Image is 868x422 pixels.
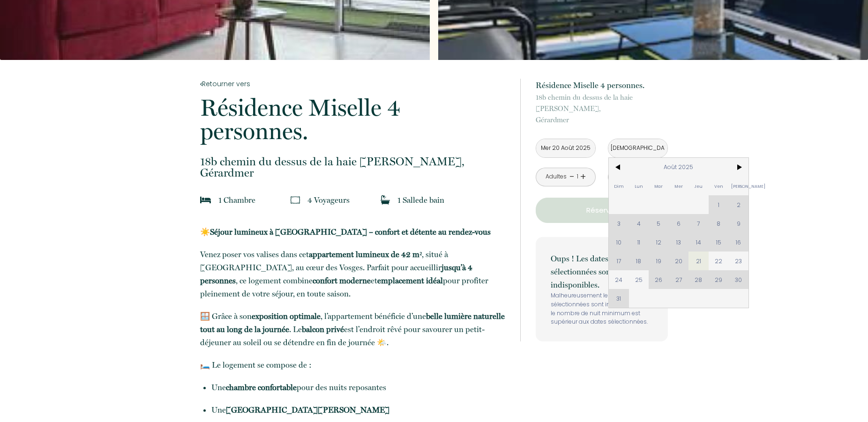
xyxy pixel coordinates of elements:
p: 1 Salle de bain [397,193,444,207]
span: Mar [649,177,669,195]
p: Résidence Miselle 4 personnes. [200,96,508,143]
span: Dim [609,177,629,195]
strong: Séjour lumineux à [GEOGRAPHIC_DATA] – confort et détente au rendez-vous [210,227,491,237]
img: guests [291,195,300,205]
a: + [580,170,586,184]
p: Gérardmer [200,156,508,178]
a: Retourner vers [200,79,508,89]
strong: appartement lumineux de 42 m² [309,250,422,259]
p: Malheureusement les dates sélectionnées sont indisponibles ou le nombre de nuit minimum est supér... [551,291,653,326]
span: Lun [629,177,649,195]
span: 18b chemin du dessus de la haie [PERSON_NAME], [536,92,668,114]
p: Une [211,403,508,416]
strong: emplacement idéal [377,276,443,285]
strong: confort moderne [313,276,371,285]
span: Jeu [688,177,709,195]
p: Gérardmer [536,92,668,126]
p: Résidence Miselle 4 personnes. [536,79,668,92]
input: Arrivée [536,139,595,157]
strong: balcon privé [302,325,344,334]
p: ​☀️ [200,225,508,238]
p: Oups ! Les dates sélectionnées sont indisponibles. [551,252,653,291]
p: 🪟 Grâce à son , l’appartement bénéficie d’une . Le est l’endroit rêvé pour savourer un petit-déje... [200,310,508,349]
p: 1 Chambre [218,193,255,207]
div: 1 [575,172,580,181]
span: 18b chemin du dessus de la haie [PERSON_NAME], [200,156,508,167]
span: s [346,195,350,205]
p: Une pour des nuits reposantes [211,381,508,394]
span: 22 [709,252,729,270]
span: 24 [609,270,629,289]
span: > [728,158,748,177]
strong: exposition optimale [252,311,321,321]
a: - [569,170,575,184]
span: 23 [728,252,748,270]
div: Adultes [546,172,567,181]
span: Mer [669,177,689,195]
p: 🛏️ Le logement se compose de : [200,358,508,371]
p: Venez poser vos valises dans cet , situé à [GEOGRAPHIC_DATA], au cœur des Vosges. Parfait pour ac... [200,248,508,300]
strong: [GEOGRAPHIC_DATA][PERSON_NAME] [226,405,389,415]
span: Août 2025 [629,158,729,177]
span: < [609,158,629,177]
span: Ven [709,177,729,195]
p: 4 Voyageur [307,193,350,207]
span: 25 [629,270,649,289]
button: Réserver [536,198,668,223]
span: [PERSON_NAME] [728,177,748,195]
span: 21 [688,252,709,270]
input: Départ [608,139,667,157]
p: Réserver [539,205,665,216]
strong: chambre confortable [226,383,297,392]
